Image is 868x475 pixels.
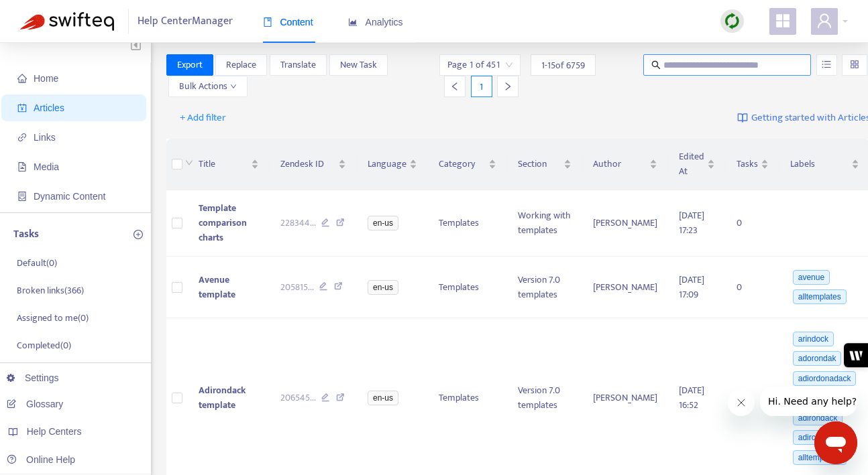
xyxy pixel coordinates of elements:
[17,162,27,172] span: file-image
[793,450,847,465] span: alltemplates
[428,139,507,190] th: Category
[793,289,847,304] span: alltemplates
[582,139,668,190] th: Author
[450,82,459,91] span: left
[7,372,59,383] a: Settings
[760,387,857,416] iframe: Message from company
[793,430,839,445] span: adirondak
[726,190,779,257] td: 0
[17,283,84,297] p: Broken links ( 366 )
[793,371,857,386] span: adiordonadack
[177,58,203,72] span: Export
[368,280,398,295] span: en-us
[17,74,27,83] span: home
[679,383,704,413] span: [DATE] 16:52
[593,157,647,172] span: Author
[270,54,327,76] button: Translate
[737,157,758,172] span: Tasks
[357,139,428,190] th: Language
[199,157,248,172] span: Title
[518,157,561,172] span: Section
[34,191,105,202] span: Dynamic Content
[230,83,237,90] span: down
[170,107,236,129] button: + Add filter
[814,421,857,464] iframe: Button to launch messaging window
[263,17,272,27] span: book
[280,280,314,295] span: 205815 ...
[793,332,834,346] span: arindock
[726,139,779,190] th: Tasks
[724,13,741,29] img: sync.dc5367851b00ba804db3.png
[226,58,256,72] span: Replace
[428,257,507,318] td: Templates
[503,82,512,91] span: right
[280,157,336,172] span: Zendesk ID
[17,133,27,142] span: link
[13,226,39,243] p: Tasks
[790,157,849,172] span: Labels
[133,230,143,239] span: plus-circle
[329,54,388,76] button: New Task
[185,159,193,167] span: down
[17,311,89,325] p: Assigned to me ( 0 )
[340,58,377,72] span: New Task
[793,411,843,425] span: adirondack
[270,139,358,190] th: Zendesk ID
[17,256,57,270] p: Default ( 0 )
[471,76,492,97] div: 1
[199,272,235,302] span: Avenue template
[17,192,27,201] span: container
[541,58,585,72] span: 1 - 15 of 6759
[775,13,791,29] span: appstore
[188,139,270,190] th: Title
[368,216,398,230] span: en-us
[793,270,830,285] span: avenue
[507,190,582,257] td: Working with templates
[34,73,58,84] span: Home
[348,17,358,27] span: area-chart
[17,103,27,113] span: account-book
[263,17,313,27] span: Content
[17,338,71,352] p: Completed ( 0 )
[34,132,56,143] span: Links
[368,157,406,172] span: Language
[679,272,704,302] span: [DATE] 17:09
[728,389,755,416] iframe: Close message
[651,60,661,70] span: search
[7,454,75,465] a: Online Help
[507,139,582,190] th: Section
[215,54,267,76] button: Replace
[726,257,779,318] td: 0
[582,190,668,257] td: [PERSON_NAME]
[348,17,403,27] span: Analytics
[179,79,237,94] span: Bulk Actions
[20,12,114,31] img: Swifteq
[280,216,316,230] span: 228344 ...
[816,54,837,76] button: unordered-list
[27,426,82,437] span: Help Centers
[679,208,704,238] span: [DATE] 17:23
[7,399,63,409] a: Glossary
[439,157,486,172] span: Category
[166,54,213,76] button: Export
[428,190,507,257] td: Templates
[180,110,226,126] span: + Add filter
[816,13,832,29] span: user
[793,351,842,366] span: adorondak
[737,113,748,123] img: image-link
[280,58,316,72] span: Translate
[34,103,64,113] span: Articles
[507,257,582,318] td: Version 7.0 templates
[582,257,668,318] td: [PERSON_NAME]
[168,76,248,97] button: Bulk Actionsdown
[822,60,831,69] span: unordered-list
[679,149,704,179] span: Edited At
[34,161,59,172] span: Media
[199,200,247,245] span: Template comparison charts
[280,391,316,405] span: 206545 ...
[368,391,398,405] span: en-us
[199,383,246,413] span: Adirondack template
[138,9,233,34] span: Help Center Manager
[668,139,726,190] th: Edited At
